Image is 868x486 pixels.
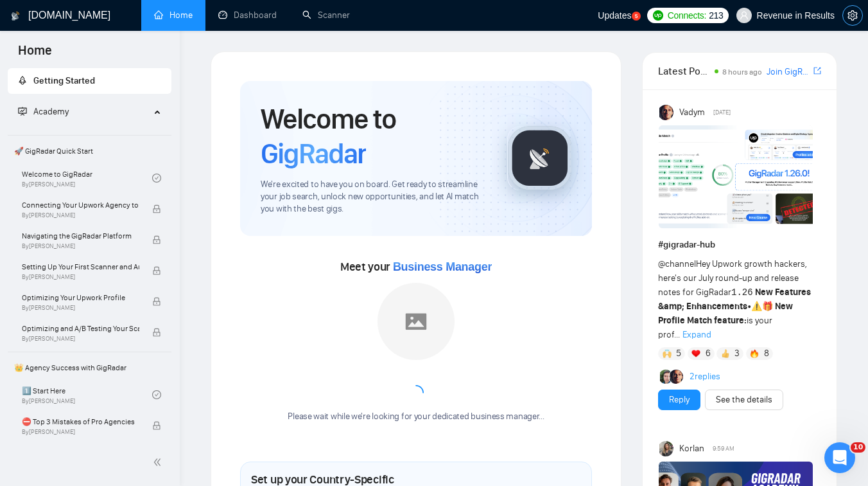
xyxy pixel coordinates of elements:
[152,390,161,399] span: check-circle
[813,65,821,77] a: export
[57,226,162,236] span: Rate your conversation
[709,8,723,22] span: 213
[690,370,720,383] a: 2replies
[193,368,257,419] button: Help
[679,105,705,120] span: Vadym
[261,179,487,215] span: We're excited to have you on board. Get ready to streamline your job search, unlock new opportuni...
[57,238,81,251] div: Dima
[128,368,193,419] button: Tickets
[19,330,238,355] button: Search for help
[740,11,749,20] span: user
[734,347,740,360] span: 3
[842,10,863,21] a: setting
[22,381,152,409] a: 1️⃣ Start HereBy[PERSON_NAME]
[18,107,27,116] span: fund-projection-screen
[218,10,277,21] a: dashboardDashboard
[842,5,863,26] button: setting
[713,443,734,455] span: 9:59 AM
[17,400,46,409] span: Home
[11,6,20,26] img: logo
[26,336,104,350] span: Search for help
[705,390,783,410] button: See the details
[64,368,128,419] button: Messages
[13,214,243,262] div: Profile image for DimaRate your conversationDima•[DATE]
[152,204,161,213] span: lock
[767,65,811,79] a: Join GigRadar Slack Community
[676,347,681,360] span: 5
[22,212,139,219] span: By [PERSON_NAME]
[13,269,244,318] div: Send us a messageWe typically reply in under a minute
[152,235,161,244] span: lock
[261,102,487,171] h1: Welcome to
[653,10,663,21] img: upwork-logo.png
[214,400,235,409] span: Help
[824,442,855,473] iframe: To enrich screen reader interactions, please activate Accessibility in Grammarly extension settings
[508,126,572,190] img: gigradar-logo.png
[22,273,139,281] span: By [PERSON_NAME]
[750,349,759,358] img: 🔥
[598,10,631,21] span: Updates
[663,349,672,358] img: 🙌
[721,349,730,358] img: 👍
[22,164,152,192] a: Welcome to GigRadarBy[PERSON_NAME]
[22,428,139,436] span: By [PERSON_NAME]
[632,12,641,21] a: 5
[26,293,214,307] div: We typically reply in under a minute
[764,347,769,360] span: 8
[22,291,139,304] span: Optimizing Your Upwork Profile
[658,258,811,340] span: Hey Upwork growth hackers, here's our July round-up and release notes for GigRadar • is your prof...
[83,238,119,251] div: • [DATE]
[691,349,700,358] img: ❤️
[751,301,762,312] span: ⚠️
[340,260,492,274] span: Meet your
[18,106,69,117] span: Academy
[731,287,753,298] code: 1.26
[26,24,46,45] img: logo
[152,174,161,183] span: check-circle
[378,283,455,360] img: placeholder.png
[261,136,366,171] span: GigRadar
[22,260,139,273] span: Setting Up Your First Scanner and Auto-Bidder
[26,91,231,157] p: Hi [PERSON_NAME][EMAIL_ADDRESS][DOMAIN_NAME] 👋
[74,400,119,409] span: Messages
[8,41,62,68] span: Home
[26,225,52,251] img: Profile image for Dima
[22,304,139,312] span: By [PERSON_NAME]
[280,411,551,423] div: Please wait while we're looking for your dedicated business manager...
[682,329,711,340] span: Expand
[658,238,821,252] h1: # gigradar-hub
[26,157,231,179] p: How can we help?
[668,8,706,22] span: Connects:
[9,138,170,164] span: 🚀 GigRadar Quick Start
[26,280,214,293] div: Send us a message
[22,322,139,335] span: Optimizing and A/B Testing Your Scanner for Better Results
[22,415,139,428] span: ⛔ Top 3 Mistakes of Pro Agencies
[722,67,762,76] span: 8 hours ago
[658,258,696,269] span: @channel
[9,355,170,381] span: 👑 Agency Success with GigRadar
[762,301,773,312] span: 🎁
[8,68,171,94] li: Getting Started
[659,441,675,456] img: Korlan
[26,206,230,219] div: Recent message
[152,266,161,275] span: lock
[679,442,704,456] span: Korlan
[669,393,690,407] a: Reply
[153,21,178,46] img: Profile image for Oleksandr
[22,230,139,242] span: Navigating the GigRadar Platform
[706,347,711,360] span: 6
[660,370,674,384] img: Alex B
[813,66,821,76] span: export
[713,107,731,118] span: [DATE]
[658,63,711,79] span: Latest Posts from the GigRadar Community
[18,76,27,85] span: rocket
[634,14,638,19] text: 5
[13,195,244,262] div: Recent messageProfile image for DimaRate your conversationDima•[DATE]
[152,328,161,337] span: lock
[658,390,700,410] button: Reply
[302,10,350,21] a: searchScanner
[716,393,772,407] a: See the details
[408,385,424,401] span: loading
[177,21,203,46] img: Profile image for Nazar
[26,366,215,393] div: ✅ How To: Connect your agency to [DOMAIN_NAME]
